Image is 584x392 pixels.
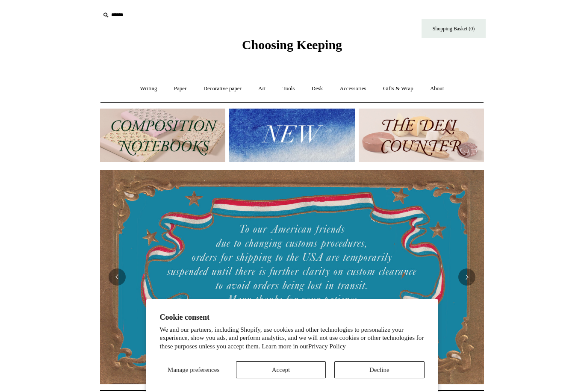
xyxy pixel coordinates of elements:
[100,170,484,384] img: USA PSA .jpg__PID:33428022-6587-48b7-8b57-d7eefc91f15a
[422,77,452,100] a: About
[308,343,346,350] a: Privacy Policy
[422,19,486,38] a: Shopping Basket (0)
[160,326,425,351] p: We and our partners, including Shopify, use cookies and other technologies to personalize your ex...
[133,77,165,100] a: Writing
[251,77,273,100] a: Art
[160,313,425,322] h2: Cookie consent
[168,366,219,373] span: Manage preferences
[229,109,354,162] img: New.jpg__PID:f73bdf93-380a-4a35-bcfe-7823039498e1
[275,77,303,100] a: Tools
[458,268,475,286] button: Next
[242,38,342,52] span: Choosing Keeping
[332,77,374,100] a: Accessories
[334,361,424,378] button: Decline
[166,77,195,100] a: Paper
[196,77,249,100] a: Decorative paper
[375,77,421,100] a: Gifts & Wrap
[242,44,342,50] a: Choosing Keeping
[304,77,331,100] a: Desk
[359,109,484,162] img: The Deli Counter
[236,361,326,378] button: Accept
[100,109,225,162] img: 202302 Composition ledgers.jpg__PID:69722ee6-fa44-49dd-a067-31375e5d54ec
[109,268,126,286] button: Previous
[160,361,227,378] button: Manage preferences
